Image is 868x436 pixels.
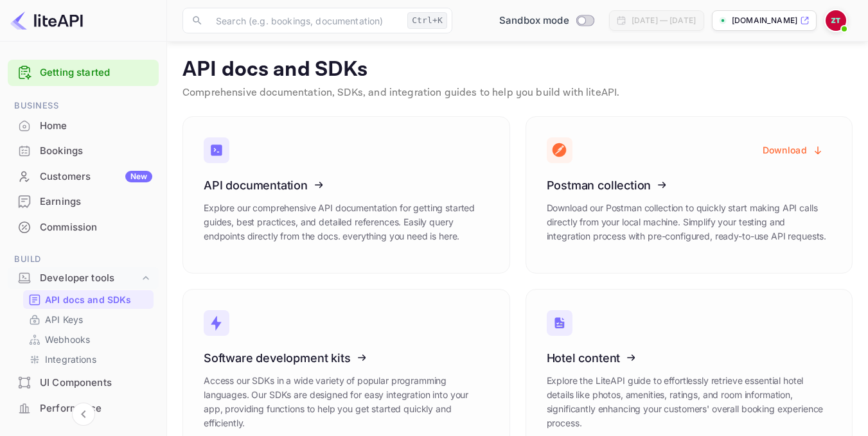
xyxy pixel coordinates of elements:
div: Commission [40,220,152,235]
div: Customers [40,170,152,184]
p: [DOMAIN_NAME] [732,15,797,26]
a: API docs and SDKs [28,293,148,306]
button: Download [755,137,831,162]
div: New [125,171,152,182]
h3: Hotel content [547,351,832,365]
div: Switch to Production mode [494,13,599,28]
a: UI Components [8,371,159,394]
div: Home [8,114,159,139]
div: API Keys [23,310,154,329]
div: UI Components [40,376,152,390]
div: Bookings [40,144,152,159]
div: Webhooks [23,330,154,349]
p: Comprehensive documentation, SDKs, and integration guides to help you build with liteAPI. [182,85,853,101]
button: Collapse navigation [72,403,95,426]
a: CustomersNew [8,164,159,188]
a: Integrations [28,353,148,366]
p: Explore the LiteAPI guide to effortlessly retrieve essential hotel details like photos, amenities... [547,374,832,430]
h3: Software development kits [204,351,489,365]
div: CustomersNew [8,164,159,189]
p: API docs and SDKs [45,293,132,306]
p: API Keys [45,313,83,326]
a: Earnings [8,189,159,213]
h3: API documentation [204,179,489,192]
span: Business [8,99,159,113]
div: Developer tools [40,271,139,286]
div: Home [40,119,152,134]
p: Download our Postman collection to quickly start making API calls directly from your local machin... [547,201,832,243]
a: API Keys [28,313,148,326]
p: Explore our comprehensive API documentation for getting started guides, best practices, and detai... [204,201,489,243]
p: Webhooks [45,333,90,346]
div: UI Components [8,371,159,396]
div: Earnings [40,195,152,209]
a: Home [8,114,159,137]
div: Performance [8,396,159,421]
img: Zafer Tepe [826,10,846,31]
a: Getting started [40,65,152,80]
span: Build [8,252,159,266]
p: Access our SDKs in a wide variety of popular programming languages. Our SDKs are designed for eas... [204,374,489,430]
input: Search (e.g. bookings, documentation) [208,8,402,33]
div: Bookings [8,139,159,164]
div: [DATE] — [DATE] [632,15,696,26]
div: Developer tools [8,267,159,290]
p: Integrations [45,353,96,366]
span: Sandbox mode [499,13,569,28]
p: API docs and SDKs [182,57,853,83]
div: Commission [8,215,159,240]
a: Commission [8,215,159,239]
div: Earnings [8,189,159,214]
h3: Postman collection [547,179,832,192]
a: Bookings [8,139,159,162]
div: Ctrl+K [407,12,447,29]
div: Performance [40,401,152,416]
img: LiteAPI logo [10,10,83,31]
div: Integrations [23,350,154,369]
div: API docs and SDKs [23,290,154,309]
a: Performance [8,396,159,420]
a: API documentationExplore our comprehensive API documentation for getting started guides, best pra... [182,116,510,274]
a: Webhooks [28,333,148,346]
div: Getting started [8,60,159,86]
